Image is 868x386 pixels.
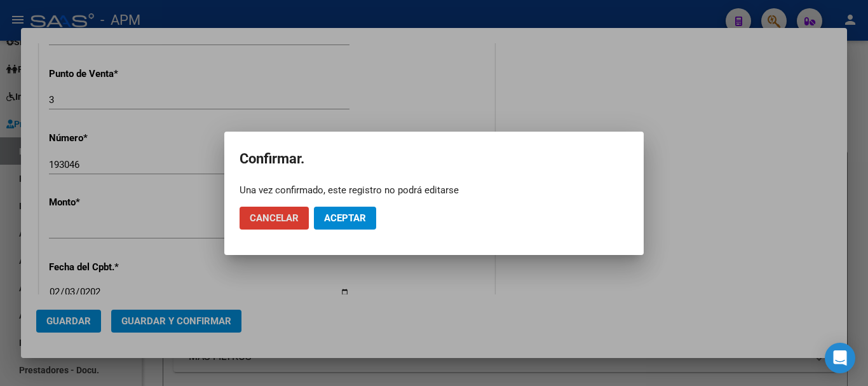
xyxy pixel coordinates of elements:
[240,207,309,230] button: Cancelar
[250,212,299,224] span: Cancelar
[240,184,628,196] div: Una vez confirmado, este registro no podrá editarse
[324,212,366,224] span: Aceptar
[825,343,855,373] div: Open Intercom Messenger
[240,147,628,171] h2: Confirmar.
[314,207,376,230] button: Aceptar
